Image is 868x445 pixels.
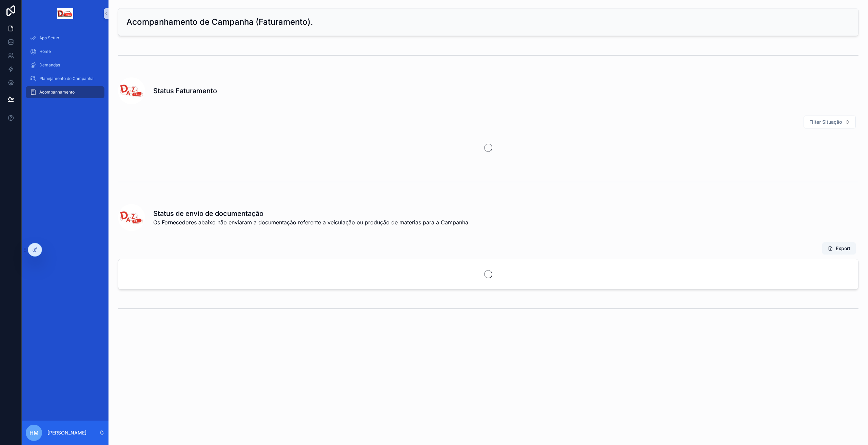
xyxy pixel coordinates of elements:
span: Filter Situação [809,119,842,125]
a: Acompanhamento [26,86,104,98]
span: Home [39,49,51,54]
span: App Setup [39,35,59,41]
div: scrollable content [22,27,108,107]
a: Planejamento de Campanha [26,73,104,85]
img: App logo [57,8,73,19]
p: [PERSON_NAME] [47,429,86,436]
a: Demandas [26,59,104,71]
h1: Status de envio de documentação [153,209,468,218]
span: HM [29,429,39,437]
span: Planejamento de Campanha [39,76,94,81]
span: Acompanhamento [39,89,75,95]
h2: Acompanhamento de Campanha (Faturamento). [126,17,313,27]
span: Demandas [39,62,60,68]
button: Export [822,242,856,255]
span: Os Fornecedores abaixo não enviaram a documentação referente a veiculação ou produção de materias... [153,218,468,226]
a: Home [26,45,104,58]
a: App Setup [26,32,104,44]
button: Select Button [804,116,856,128]
h1: Status Faturamento [153,86,217,96]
